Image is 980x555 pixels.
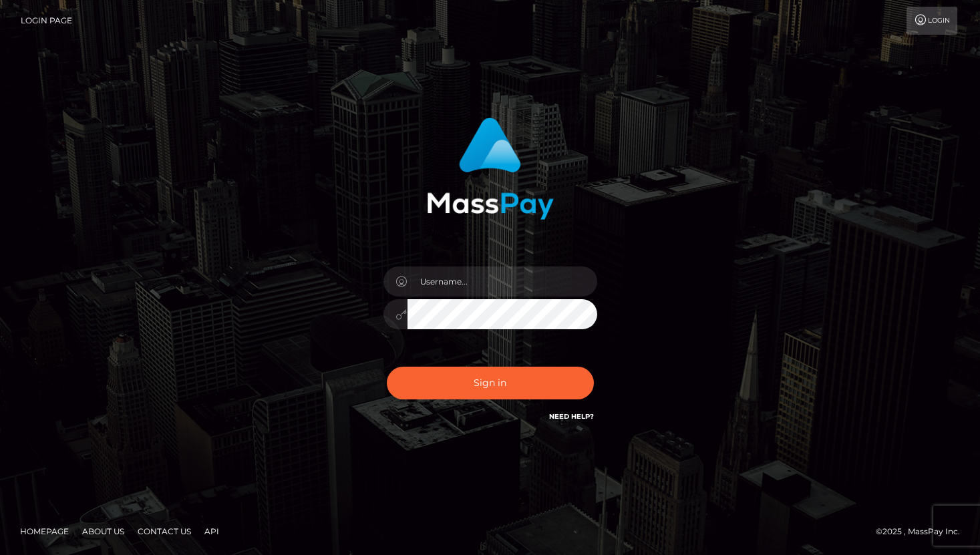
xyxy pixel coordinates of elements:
img: MassPay Login [427,118,554,220]
a: Need Help? [549,412,594,421]
a: Login Page [21,7,72,35]
a: About Us [77,521,130,542]
button: Sign in [387,367,594,399]
div: © 2025 , MassPay Inc. [876,524,970,539]
a: Login [907,7,957,35]
a: API [199,521,224,542]
a: Contact Us [132,521,196,542]
input: Username... [407,266,597,297]
a: Homepage [15,521,74,542]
